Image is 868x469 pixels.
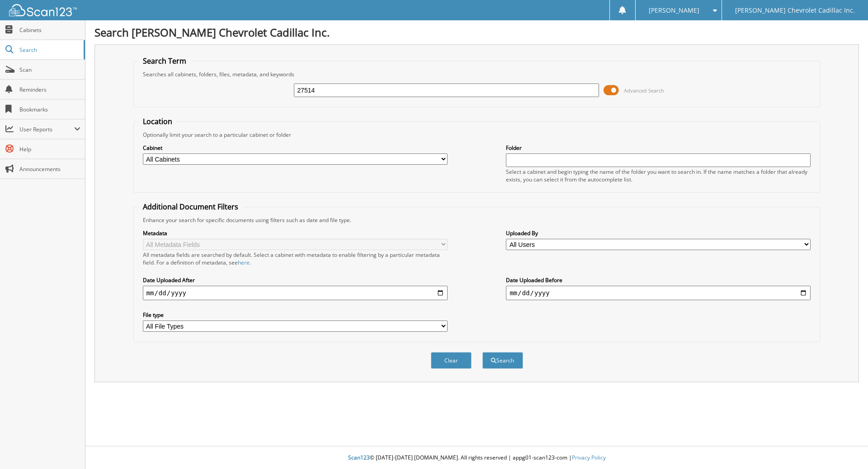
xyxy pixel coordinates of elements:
div: Optionally limit your search to a particular cabinet or folder [138,131,816,139]
span: [PERSON_NAME] Chevrolet Cadillac Inc. [735,8,855,13]
label: File type [143,311,448,319]
span: Help [19,145,80,153]
label: Date Uploaded After [143,276,448,284]
img: scan123-logo-white.svg [9,4,77,16]
input: start [143,286,448,300]
legend: Additional Document Filters [138,202,243,212]
button: Clear [431,352,472,369]
span: Scan [19,66,80,74]
iframe: Chat Widget [823,426,868,469]
span: [PERSON_NAME] [649,8,699,13]
label: Cabinet [143,144,448,152]
div: Searches all cabinets, folders, files, metadata, and keywords [138,70,816,78]
span: Cabinets [19,26,80,34]
span: Scan123 [348,454,370,461]
label: Date Uploaded Before [506,276,811,284]
a: here [238,259,250,266]
a: Privacy Policy [572,454,606,461]
button: Search [482,352,523,369]
label: Metadata [143,229,448,237]
input: end [506,286,811,300]
span: Bookmarks [19,106,80,113]
label: Uploaded By [506,229,811,237]
span: Announcements [19,165,80,173]
legend: Search Term [138,56,191,66]
span: Advanced Search [624,87,664,94]
span: Search [19,46,79,54]
span: User Reports [19,125,74,133]
label: Folder [506,144,811,152]
div: Enhance your search for specific documents using filters such as date and file type. [138,216,816,224]
div: © [DATE]-[DATE] [DOMAIN_NAME]. All rights reserved | appg01-scan123-com | [85,447,868,469]
div: All metadata fields are searched by default. Select a cabinet with metadata to enable filtering b... [143,251,448,266]
div: Select a cabinet and begin typing the name of the folder you want to search in. If the name match... [506,168,811,183]
legend: Location [138,116,177,126]
span: Reminders [19,86,80,93]
h1: Search [PERSON_NAME] Chevrolet Cadillac Inc. [94,25,859,40]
